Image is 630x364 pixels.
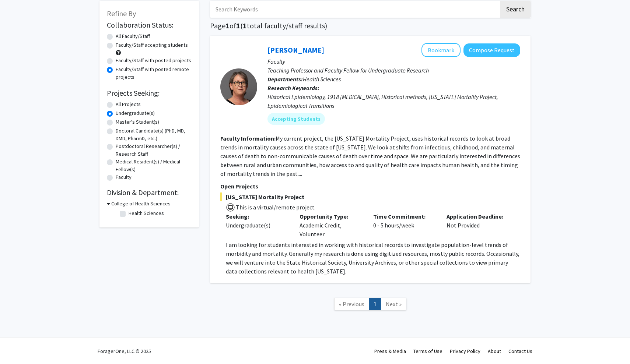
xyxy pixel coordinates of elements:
p: Seeking: [226,212,288,221]
p: Open Projects [220,182,520,191]
fg-read-more: My current project, the [US_STATE] Mortality Project, uses historical records to look at broad tr... [220,135,520,177]
label: Postdoctoral Researcher(s) / Research Staff [116,142,192,158]
div: Not Provided [441,212,515,238]
b: Research Keywords: [267,84,319,92]
h1: Page of ( total faculty/staff results) [210,21,531,30]
a: 1 [369,298,381,311]
label: Medical Resident(s) / Medical Fellow(s) [116,158,192,173]
button: Search [500,1,531,18]
b: Departments: [267,75,303,83]
label: Faculty/Staff accepting students [116,41,188,49]
span: Next » [386,300,402,308]
span: Refine By [107,9,136,18]
p: I am looking for students interested in working with historical records to investigate population... [226,240,520,276]
button: Add Carolyn Orbann to Bookmarks [421,43,461,57]
a: [PERSON_NAME] [267,45,324,54]
nav: Page navigation [210,290,531,320]
label: Doctoral Candidate(s) (PhD, MD, DMD, PharmD, etc.) [116,127,192,142]
h3: College of Health Sciences [111,200,171,208]
label: Faculty/Staff with posted projects [116,57,191,64]
label: All Faculty/Staff [116,32,150,40]
a: Terms of Use [413,348,442,354]
div: Undergraduate(s) [226,221,288,230]
p: Time Commitment: [373,212,436,221]
p: Opportunity Type: [300,212,362,221]
p: Faculty [267,57,520,66]
mat-chip: Accepting Students [267,113,325,125]
h2: Collaboration Status: [107,21,192,29]
p: Application Deadline: [447,212,509,221]
span: [US_STATE] Mortality Project [220,192,520,201]
div: ForagerOne, LLC © 2025 [98,338,151,364]
span: 1 [225,21,230,30]
div: Academic Credit, Volunteer [294,212,368,238]
span: Health Sciences [303,75,341,83]
label: Health Sciences [129,209,164,217]
h2: Projects Seeking: [107,89,192,98]
a: Contact Us [508,348,532,354]
a: Previous Page [334,298,369,311]
div: Historical Epidemiology, 1918 [MEDICAL_DATA], Historical methods, [US_STATE] Mortality Project, E... [267,92,520,110]
p: Teaching Professor and Faculty Fellow for Undergraduate Research [267,66,520,75]
a: Next Page [381,298,406,311]
button: Compose Request to Carolyn Orbann [463,43,520,57]
label: Faculty [116,173,132,181]
span: This is a virtual/remote project [235,204,315,211]
h2: Division & Department: [107,188,192,197]
span: « Previous [339,300,364,308]
label: Master's Student(s) [116,118,159,126]
iframe: Chat [6,331,31,358]
span: 1 [236,21,240,30]
span: 1 [243,21,247,30]
a: Privacy Policy [450,348,480,354]
a: Press & Media [374,348,406,354]
b: Faculty Information: [220,135,276,142]
div: 0 - 5 hours/week [368,212,441,238]
label: All Projects [116,100,141,108]
label: Undergraduate(s) [116,109,155,117]
input: Search Keywords [210,1,499,18]
label: Faculty/Staff with posted remote projects [116,66,192,81]
a: About [488,348,501,354]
